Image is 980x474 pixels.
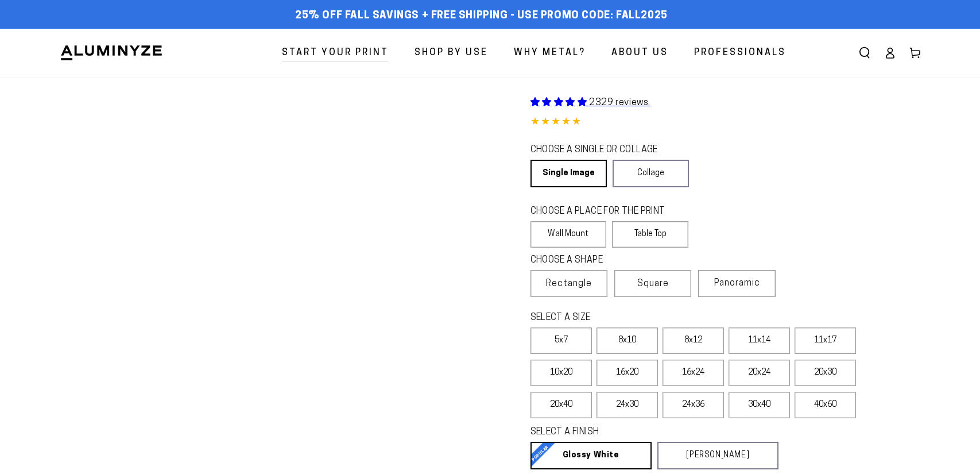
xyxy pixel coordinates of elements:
label: 16x20 [596,360,658,386]
legend: SELECT A SIZE [530,311,760,325]
label: 20x30 [795,360,856,386]
a: Shop By Use [406,38,497,68]
label: 20x40 [530,392,592,418]
label: 30x40 [729,392,790,418]
a: Start Your Print [273,38,397,68]
legend: CHOOSE A SHAPE [530,254,680,267]
summary: Search our site [852,40,877,65]
a: Collage [613,160,689,187]
div: 4.85 out of 5.0 stars [530,114,921,131]
label: 5x7 [530,327,592,354]
label: 8x10 [596,327,658,354]
label: 8x12 [663,327,724,354]
a: Glossy White [530,442,652,469]
label: 24x36 [663,392,724,418]
a: 2329 reviews. [530,98,650,107]
img: Aluminyze [60,44,163,61]
label: 40x60 [795,392,856,418]
a: About Us [603,38,677,68]
span: Professionals [694,45,786,61]
span: Why Metal? [514,45,586,61]
a: [PERSON_NAME] [657,442,778,469]
span: Start Your Print [282,45,389,61]
a: Single Image [530,160,607,187]
a: Why Metal? [505,38,594,68]
label: 11x14 [729,327,790,354]
a: Professionals [685,38,795,68]
label: Table Top [612,221,688,248]
label: 10x20 [530,360,592,386]
label: 16x24 [663,360,724,386]
label: 11x17 [795,327,856,354]
label: Wall Mount [530,221,607,248]
span: Shop By Use [415,45,488,61]
span: Square [637,277,669,291]
legend: SELECT A FINISH [530,426,751,439]
legend: CHOOSE A SINGLE OR COLLAGE [530,144,679,157]
span: Panoramic [714,279,760,288]
legend: CHOOSE A PLACE FOR THE PRINT [530,205,678,218]
span: Rectangle [546,277,592,291]
label: 20x24 [729,360,790,386]
span: 2329 reviews. [589,98,650,107]
span: 25% off FALL Savings + Free Shipping - Use Promo Code: FALL2025 [295,10,668,22]
label: 24x30 [596,392,658,418]
span: About Us [611,45,668,61]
